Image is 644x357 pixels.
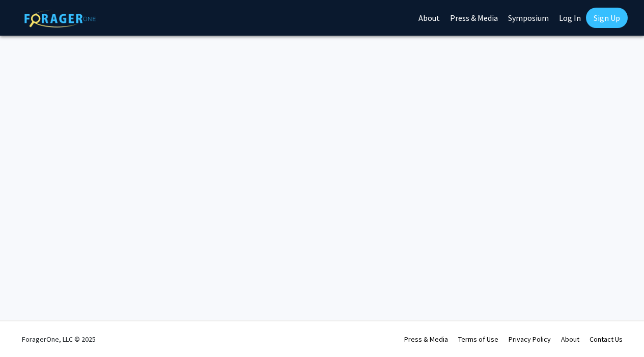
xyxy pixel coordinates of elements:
div: ForagerOne, LLC © 2025 [22,321,96,357]
img: ForagerOne Logo [24,10,96,28]
a: Privacy Policy [509,335,551,344]
a: Contact Us [590,335,623,344]
a: Press & Media [404,335,448,344]
a: Terms of Use [458,335,498,344]
a: About [561,335,579,344]
a: Sign Up [586,8,628,28]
